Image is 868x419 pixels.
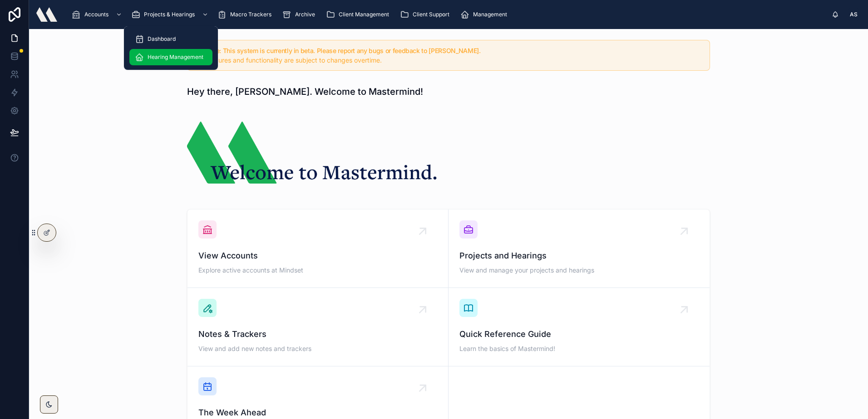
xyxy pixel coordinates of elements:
span: Features and functionality are subject to changes overtime. [206,56,382,64]
a: Client Support [397,6,456,23]
h5: Note: This system is currently in beta. Please report any bugs or feedback to Andrew. [206,48,702,54]
a: Projects and HearingsView and manage your projects and hearings [449,209,710,288]
img: 34592-mastermindbanner.png [187,122,440,184]
span: Quick Reference Guide [459,328,699,341]
a: Macro Trackers [215,6,278,23]
a: View AccountsExplore active accounts at Mindset [187,209,449,288]
div: scrollable content [64,5,832,24]
span: Explore active accounts at Mindset [198,266,437,275]
span: Projects and Hearings [459,249,699,262]
a: Quick Reference GuideLearn the basics of Mastermind! [449,288,710,366]
div: Features and functionality are subject to changes overtime. [206,56,702,65]
span: Management [473,11,507,18]
span: AS [850,11,858,18]
a: Management [458,6,513,23]
span: View and manage your projects and hearings [459,266,699,275]
span: Hearing Management [148,54,203,61]
span: The Week Ahead [198,406,437,419]
a: Archive [280,6,321,23]
a: Notes & TrackersView and add new notes and trackers [187,288,449,366]
h1: Hey there, [PERSON_NAME]. Welcome to Mastermind! [187,85,423,98]
span: Learn the basics of Mastermind! [459,344,699,353]
span: Client Support [413,11,449,18]
img: App logo [36,7,57,22]
span: Notes & Trackers [198,328,437,341]
a: Dashboard [129,31,212,47]
span: Accounts [84,11,108,18]
span: Projects & Hearings [144,11,195,18]
span: Macro Trackers [230,11,271,18]
a: Hearing Management [129,49,212,65]
span: View Accounts [198,249,437,262]
a: Projects & Hearings [128,6,213,23]
span: Archive [295,11,315,18]
a: Accounts [69,6,127,23]
span: View and add new notes and trackers [198,344,437,353]
a: Client Management [323,6,395,23]
span: Client Management [339,11,389,18]
span: Dashboard [148,35,176,43]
